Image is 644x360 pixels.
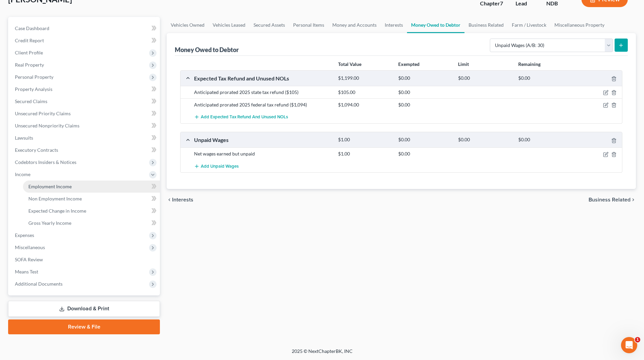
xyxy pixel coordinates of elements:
span: Personal Property [15,74,53,80]
a: Vehicles Owned [167,17,209,33]
span: Additional Documents [15,281,63,287]
iframe: Intercom live chat [621,337,637,353]
a: Vehicles Leased [209,17,249,33]
button: Business Related chevron_right [589,197,636,202]
span: Credit Report [15,38,44,43]
div: Anticipated prorated 2025 state tax refund ($105) [191,89,335,96]
div: 2025 © NextChapterBK, INC [129,348,515,360]
div: $0.00 [455,137,515,143]
span: 1 [635,337,640,342]
div: Money Owed to Debtor [175,46,240,54]
div: $1,094.00 [335,101,395,108]
div: Net wages earned but unpaid [191,150,335,157]
div: Unpaid Wages [191,136,335,143]
a: Executory Contracts [9,144,160,156]
span: Secured Claims [15,98,47,104]
strong: Total Value [338,61,361,67]
span: Business Related [589,197,630,202]
a: Expected Change in Income [23,205,160,217]
span: Unsecured Nonpriority Claims [15,123,79,128]
a: Farm / Livestock [508,17,550,33]
a: Non Employment Income [23,193,160,205]
span: Property Analysis [15,86,52,92]
a: Credit Report [9,34,160,47]
span: Means Test [15,269,38,274]
button: chevron_left Interests [167,197,193,202]
div: $1,199.00 [335,75,395,81]
span: Gross Yearly Income [28,220,71,226]
a: Secured Claims [9,95,160,107]
a: Personal Items [289,17,328,33]
a: Employment Income [23,181,160,193]
span: Non Employment Income [28,196,82,201]
div: $1.00 [335,150,395,157]
span: Add Unpaid Wages [201,164,239,169]
a: Miscellaneous Property [550,17,609,33]
div: Expected Tax Refund and Unused NOLs [191,75,335,82]
i: chevron_left [167,197,172,202]
div: $0.00 [515,75,575,81]
a: Review & File [8,319,160,334]
a: SOFA Review [9,254,160,266]
span: Case Dashboard [15,25,49,31]
span: Miscellaneous [15,244,45,250]
span: Unsecured Priority Claims [15,111,71,116]
span: SOFA Review [15,257,43,262]
span: Employment Income [28,184,72,189]
strong: Exempted [398,61,420,67]
span: Executory Contracts [15,147,58,153]
a: Interests [381,17,407,33]
span: Codebtors Insiders & Notices [15,159,76,165]
strong: Limit [458,61,469,67]
div: $0.00 [395,89,455,96]
strong: Remaining [518,61,541,67]
button: Add Unpaid Wages [194,160,239,172]
a: Unsecured Nonpriority Claims [9,120,160,132]
div: Anticipated prorated 2025 federal tax refund ($1,094) [191,101,335,108]
span: Expected Change in Income [28,208,86,214]
button: Add Expected Tax Refund and Unused NOLs [194,111,288,123]
div: $0.00 [395,75,455,81]
div: $0.00 [395,101,455,108]
div: $1.00 [335,137,395,143]
span: Income [15,171,30,177]
span: Add Expected Tax Refund and Unused NOLs [201,115,288,120]
a: Money Owed to Debtor [407,17,464,33]
a: Unsecured Priority Claims [9,107,160,120]
a: Property Analysis [9,83,160,95]
div: $0.00 [455,75,515,81]
a: Download & Print [8,301,160,317]
div: $105.00 [335,89,395,96]
i: chevron_right [630,197,636,202]
span: Real Property [15,62,44,68]
a: Secured Assets [249,17,289,33]
a: Business Related [464,17,508,33]
a: Gross Yearly Income [23,217,160,229]
span: Client Profile [15,50,43,55]
a: Case Dashboard [9,22,160,34]
div: $0.00 [395,150,455,157]
a: Money and Accounts [328,17,381,33]
div: $0.00 [515,137,575,143]
span: Interests [172,197,193,202]
div: $0.00 [395,137,455,143]
span: Lawsuits [15,135,33,141]
span: Expenses [15,232,34,238]
a: Lawsuits [9,132,160,144]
